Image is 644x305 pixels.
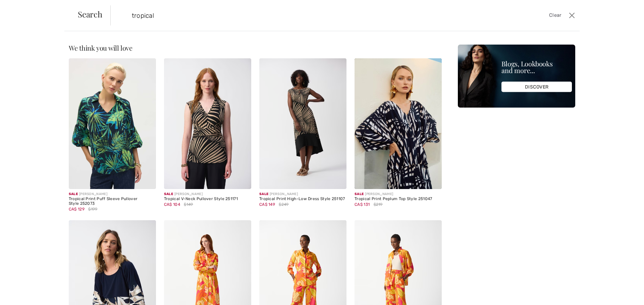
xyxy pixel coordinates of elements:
div: [PERSON_NAME] [355,192,442,197]
div: Tropical Print High-Low Dress Style 251107 [259,197,346,201]
span: CA$ 129 [69,207,85,211]
img: Tropical Print Puff Sleeve Pullover Style 252073. Midnight Blue/Multi [69,58,156,189]
div: [PERSON_NAME] [164,192,251,197]
span: $199 [88,206,97,212]
span: CA$ 149 [259,202,275,207]
span: Sale [355,192,364,196]
input: TYPE TO SEARCH [127,5,457,25]
span: CA$ 104 [164,202,180,207]
img: Tropical Print Peplum Top Style 251047. Black/Multi [355,58,442,189]
div: [PERSON_NAME] [259,192,346,197]
div: DISCOVER [501,82,572,92]
span: $219 [374,201,383,207]
span: Sale [69,192,78,196]
span: CA$ 131 [355,202,370,207]
span: Search [78,10,102,18]
span: Chat [15,5,29,11]
span: $149 [184,201,193,207]
img: Tropical V-Neck Pullover Style 251171. Black/dune [164,58,251,189]
div: Blogs, Lookbooks and more... [501,60,572,74]
img: Blogs, Lookbooks and more... [458,45,575,108]
button: Close [567,10,577,21]
span: We think you will love [69,43,132,52]
img: Tropical Print High-Low Dress Style 251107. Black/dune [259,58,346,189]
div: Tropical Print Peplum Top Style 251047 [355,197,442,201]
div: [PERSON_NAME] [69,192,156,197]
span: $249 [279,201,288,207]
span: Sale [259,192,268,196]
div: Tropical V-Neck Pullover Style 251171 [164,197,251,201]
span: Sale [164,192,173,196]
span: Clear [549,12,561,19]
div: Tropical Print Puff Sleeve Pullover Style 252073 [69,197,156,206]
